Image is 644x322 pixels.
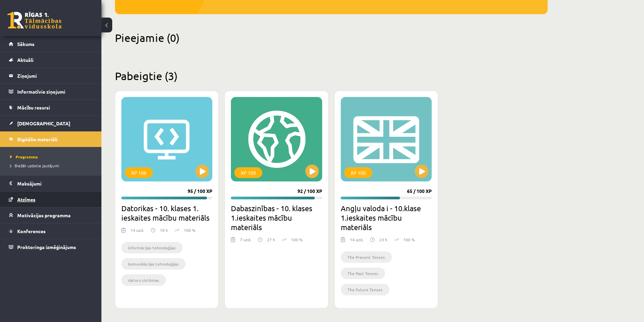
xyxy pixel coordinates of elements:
a: Sākums [9,36,93,52]
div: XP 100 [125,167,153,178]
div: 14 uzd. [350,237,363,247]
span: Biežāk uzdotie jautājumi [10,163,59,168]
span: Sākums [17,41,34,47]
span: Motivācijas programma [17,212,71,218]
a: Konferences [9,223,93,239]
p: 100 % [403,237,415,243]
li: komunikācijas tehnoloģijas [121,258,186,270]
a: Informatīvie ziņojumi [9,84,93,99]
p: 27 h [267,237,275,243]
li: The Future Tenses [341,284,389,295]
a: Maksājumi [9,176,93,191]
h2: Pieejamie (0) [115,31,548,44]
li: informācijas tehnoloģijas [121,242,183,253]
legend: Maksājumi [17,176,93,191]
h2: Dabaszinības - 10. klases 1.ieskaites mācību materiāls [231,203,322,232]
a: Ziņojumi [9,68,93,83]
a: Motivācijas programma [9,207,93,223]
p: 18 h [160,227,168,233]
div: XP 100 [344,167,372,178]
a: Proktoringa izmēģinājums [9,239,93,255]
legend: Ziņojumi [17,68,93,83]
span: [DEMOGRAPHIC_DATA] [17,120,70,126]
span: Aktuāli [17,57,33,63]
h2: Angļu valoda i - 10.klase 1.ieskaites mācību materiāls [341,203,432,232]
span: Mācību resursi [17,104,50,110]
span: Digitālie materiāli [17,136,57,142]
li: The Past Tenses [341,268,385,279]
a: Biežāk uzdotie jautājumi [10,163,95,169]
a: Digitālie materiāli [9,131,93,147]
legend: Informatīvie ziņojumi [17,84,93,99]
div: 7 uzd. [240,237,251,247]
h2: Pabeigtie (3) [115,69,548,82]
li: The Present Tenses [341,251,392,263]
a: Atzīmes [9,192,93,207]
p: 100 % [291,237,303,243]
div: 14 uzd. [130,227,144,237]
p: 23 h [379,237,387,243]
span: Atzīmes [17,196,35,202]
h2: Datorikas - 10. klases 1. ieskaites mācību materiāls [121,203,212,222]
a: Aktuāli [9,52,93,68]
span: Konferences [17,228,46,234]
a: Mācību resursi [9,100,93,115]
a: [DEMOGRAPHIC_DATA] [9,116,93,131]
li: datoru sistēmas [121,274,166,286]
a: Rīgas 1. Tālmācības vidusskola [7,12,62,29]
a: Programma [10,154,95,160]
p: 100 % [184,227,195,233]
span: Programma [10,154,38,159]
div: XP 100 [234,167,262,178]
span: Proktoringa izmēģinājums [17,244,76,250]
